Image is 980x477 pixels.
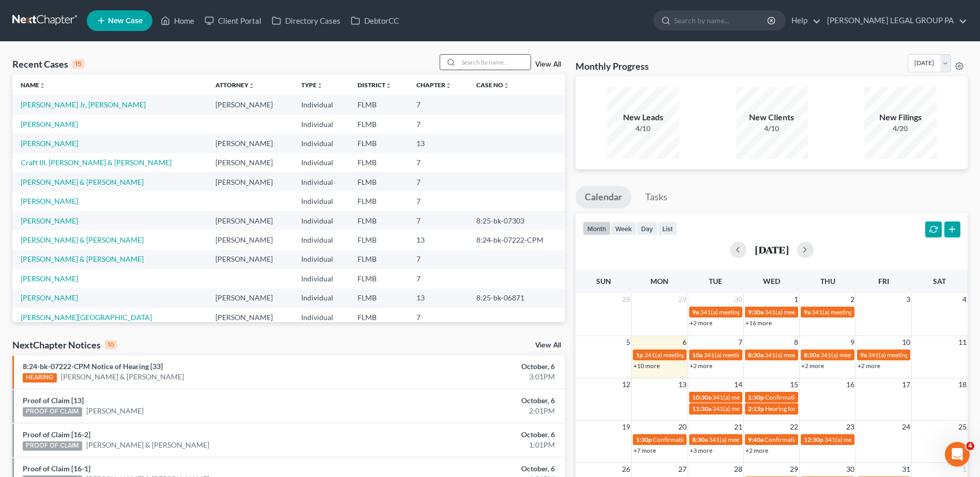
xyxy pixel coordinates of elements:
a: DebtorCC [346,11,404,30]
div: 3:01PM [384,372,555,382]
a: Proof of Claim [13] [23,396,84,405]
span: 5 [625,336,631,348]
span: 9 [849,336,855,348]
span: 8:30a [692,436,708,443]
a: View All [535,342,561,349]
span: 10 [901,336,911,348]
td: Individual [293,289,349,308]
td: FLMB [349,192,408,211]
td: [PERSON_NAME] [207,134,293,153]
span: 29 [789,463,799,475]
span: 9a [692,308,699,316]
td: [PERSON_NAME] [207,211,293,230]
i: unfold_more [503,83,509,89]
a: +2 more [690,319,712,327]
span: 22 [789,421,799,433]
div: October, 6 [384,430,555,440]
span: 4 [966,442,974,450]
td: 7 [408,115,468,134]
span: 8 [793,336,799,348]
span: 6 [681,336,688,348]
a: [PERSON_NAME] & [PERSON_NAME] [21,235,144,244]
span: 3 [905,293,911,306]
a: [PERSON_NAME] [86,406,144,416]
div: NextChapter Notices [12,339,117,351]
span: 341(a) meeting for [PERSON_NAME] [704,351,803,359]
a: Help [786,11,821,30]
td: FLMB [349,269,408,288]
td: Individual [293,115,349,134]
td: 13 [408,134,468,153]
span: 15 [789,378,799,391]
span: 341(a) meeting for [PERSON_NAME] & [PERSON_NAME] [712,405,867,412]
span: Thu [820,277,835,285]
span: 341(a) meeting for [PERSON_NAME] [825,436,924,443]
div: 4/20 [864,123,937,134]
h3: Monthly Progress [575,60,649,72]
i: unfold_more [445,83,452,89]
td: [PERSON_NAME] [207,230,293,249]
span: 30 [845,463,855,475]
div: October, 6 [384,395,555,406]
span: 341(a) meeting for [PERSON_NAME] [644,351,744,359]
span: Sat [933,277,946,285]
span: 13 [677,378,688,391]
a: View All [535,61,561,68]
span: 23 [845,421,855,433]
td: [PERSON_NAME] [207,172,293,192]
td: Individual [293,95,349,114]
td: 8:25-bk-06871 [468,289,565,308]
a: [PERSON_NAME] & [PERSON_NAME] [61,372,184,382]
span: 10a [692,351,703,359]
td: Individual [293,250,349,269]
td: 8:24-bk-07222-CPM [468,230,565,249]
h2: [DATE] [755,244,789,255]
span: 1p [636,351,643,359]
a: +2 more [690,362,712,370]
td: Individual [293,308,349,327]
span: 9a [860,351,867,359]
a: +2 more [745,447,768,454]
span: 2 [849,293,855,306]
a: [PERSON_NAME] [21,197,78,205]
td: 7 [408,308,468,327]
i: unfold_more [39,83,45,89]
span: New Case [108,17,143,25]
a: [PERSON_NAME] [21,293,78,302]
span: 20 [677,421,688,433]
a: Craft III, [PERSON_NAME] & [PERSON_NAME] [21,158,172,167]
div: New Filings [864,112,937,123]
a: Directory Cases [267,11,346,30]
div: 1:01PM [384,440,555,450]
div: HEARING [23,373,57,383]
span: Sun [596,277,611,285]
div: October, 6 [384,361,555,372]
td: Individual [293,153,349,172]
span: 26 [621,463,631,475]
div: October, 6 [384,464,555,474]
td: [PERSON_NAME] [207,308,293,327]
button: week [611,221,636,235]
td: Individual [293,211,349,230]
a: Chapterunfold_more [416,81,452,89]
button: day [636,221,658,235]
span: 27 [677,463,688,475]
a: Client Portal [199,11,267,30]
a: [PERSON_NAME] [21,216,78,225]
a: [PERSON_NAME][GEOGRAPHIC_DATA] [21,313,152,322]
span: Mon [650,277,668,285]
div: New Clients [736,112,808,123]
span: 28 [733,463,743,475]
a: [PERSON_NAME] LEGAL GROUP PA [822,11,967,30]
td: 7 [408,250,468,269]
button: list [658,221,677,235]
td: FLMB [349,250,408,269]
input: Search by name... [458,55,531,70]
span: Fri [878,277,889,285]
span: 11:30a [692,405,711,412]
td: 13 [408,289,468,308]
span: 341(a) meeting for [PERSON_NAME] [765,308,864,316]
a: Nameunfold_more [21,81,45,89]
td: FLMB [349,172,408,192]
span: 21 [733,421,743,433]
